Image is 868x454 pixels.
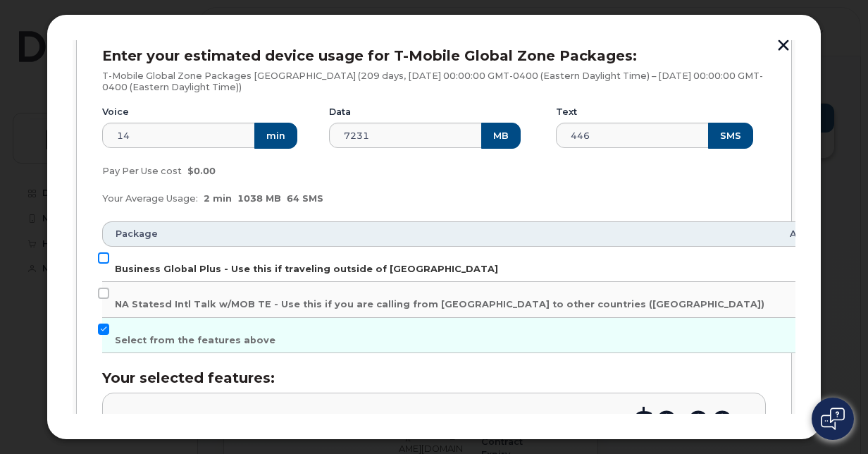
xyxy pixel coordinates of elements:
[102,370,766,386] h3: Your selected features:
[821,407,845,430] img: Open chat
[481,123,521,148] button: MB
[115,335,275,345] span: Select from the features above
[187,166,216,176] span: $0.00
[102,48,766,63] h3: Enter your estimated device usage for T-Mobile Global Zone Packages:
[708,123,753,148] button: SMS
[287,193,323,204] span: 64 SMS
[254,123,297,148] button: min
[115,264,498,274] span: Business Global Plus - Use this if traveling outside of [GEOGRAPHIC_DATA]
[204,193,232,204] span: 2 min
[777,221,842,247] th: Amount
[102,221,777,247] th: Package
[102,70,766,92] p: T-Mobile Global Zone Packages [GEOGRAPHIC_DATA] (209 days, [DATE] 00:00:00 GMT-0400 (Eastern Dayl...
[556,106,577,118] label: Text
[633,406,734,441] div: $0.00
[115,299,764,309] span: NA Statesd Intl Talk w/MOB TE - Use this if you are calling from [GEOGRAPHIC_DATA] to other count...
[102,193,198,204] span: Your Average Usage:
[237,193,281,204] span: 1038 MB
[329,106,351,118] label: Data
